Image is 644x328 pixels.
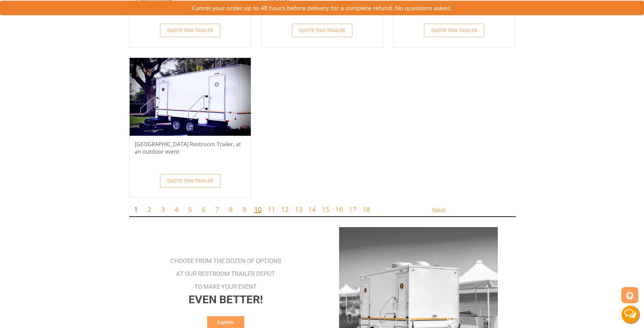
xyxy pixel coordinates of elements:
a: 17 [349,205,356,214]
a: 6 [202,205,205,214]
a: 8 [229,205,232,214]
p: at our restroom trailer depot [176,267,275,280]
a: 9 [242,205,246,214]
a: QUOTE THIS TRAILER [424,24,484,37]
a: 3 [161,205,165,214]
img: Five Station Restroom Trailer, at an outdoor event [130,58,251,136]
h4: [GEOGRAPHIC_DATA] Restroom Trailer, at an outdoor event [130,139,251,165]
a: 14 [308,205,316,214]
a: 12 [281,205,289,214]
a: 13 [295,205,302,214]
a: QUOTE THIS TRAILER [292,24,352,37]
a: 10 [254,205,262,214]
p: to make your event [194,280,257,293]
a: Next [432,203,445,215]
a: 15 [322,205,329,214]
a: 5 [188,205,192,214]
a: QUOTE THIS TRAILER [160,174,220,188]
button: Live Chat [617,301,644,328]
a: QUOTE THIS TRAILER [160,24,220,37]
p: 1 [129,203,143,216]
a: 7 [215,205,219,214]
a: 16 [335,205,343,214]
a: 2 [148,205,151,214]
a: 18 [362,205,370,214]
a: Five Station Restroom Trailer, at an outdoor event [130,93,251,100]
a: 11 [268,205,275,214]
p: Choose from the dozen of options [170,255,281,267]
h2: Even Better! [188,293,263,306]
a: 4 [175,205,178,214]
